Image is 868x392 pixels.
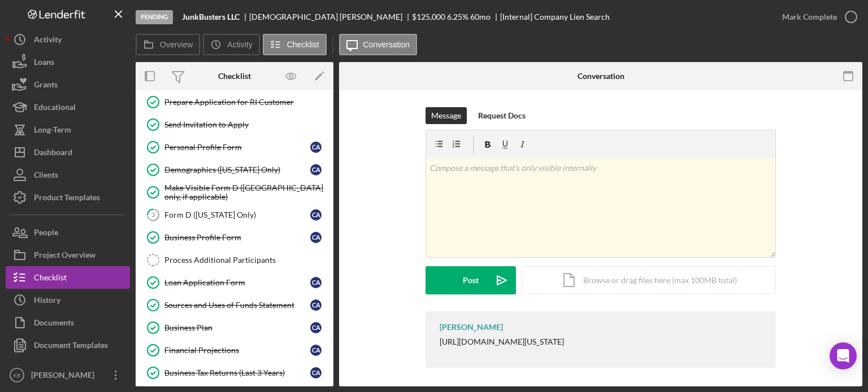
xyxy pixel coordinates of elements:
a: Loan Application FormCA [141,271,328,294]
div: Process Additional Participants [164,256,327,265]
label: Conversation [363,40,410,49]
button: Request Docs [472,107,531,124]
a: History [6,289,130,311]
div: Make Visible Form D ([GEOGRAPHIC_DATA] only, if applicable) [164,183,327,201]
div: Documents [34,311,74,337]
button: Message [426,107,467,124]
span: $125,000 [412,12,445,21]
button: KB[PERSON_NAME] [6,364,130,386]
div: [URL][DOMAIN_NAME][US_STATE] [440,337,564,346]
div: [PERSON_NAME] [28,364,102,389]
a: Send Invitation to Apply [141,113,328,136]
div: 6.25 % [447,12,468,21]
div: C A [310,232,322,243]
button: Grants [6,73,130,96]
div: Project Overview [34,244,96,269]
button: Mark Complete [771,6,862,28]
button: Activity [203,34,259,55]
a: Process Additional Participants [141,249,328,271]
div: Business Profile Form [164,233,310,242]
div: Activity [34,28,62,54]
div: People [34,221,58,246]
div: Business Plan [164,323,310,332]
text: KB [14,372,21,378]
div: Educational [34,96,76,121]
button: Documents [6,311,130,334]
button: Educational [6,96,130,118]
div: Clients [34,164,58,189]
button: Checklist [6,266,130,289]
a: Business PlanCA [141,316,328,339]
button: Product Templates [6,186,130,209]
a: Financial ProjectionsCA [141,339,328,362]
a: Prepare Application for RI Customer [141,91,328,113]
a: Demographics ([US_STATE] Only)CA [141,158,328,181]
div: Product Templates [34,186,100,212]
a: 3Form D ([US_STATE] Only)CA [141,204,328,226]
div: [PERSON_NAME] [440,323,503,332]
div: Post [463,266,479,294]
button: Loans [6,51,130,73]
div: [Internal] Company Lien Search [500,12,610,21]
div: Checklist [218,72,251,81]
b: JunkBusters LLC [182,12,240,21]
a: Personal Profile FormCA [141,136,328,158]
div: Mark Complete [782,6,837,28]
div: 60 mo [470,12,491,21]
a: Business Tax Returns (Last 3 Years)CA [141,362,328,384]
label: Overview [160,40,193,49]
div: Business Tax Returns (Last 3 Years) [164,368,310,377]
div: C A [310,322,322,333]
div: Open Intercom Messenger [830,342,857,369]
div: History [34,289,60,314]
div: C A [310,367,322,378]
div: Demographics ([US_STATE] Only) [164,165,310,174]
div: Loans [34,51,54,76]
a: Sources and Uses of Funds StatementCA [141,294,328,316]
div: C A [310,277,322,288]
div: C A [310,209,322,221]
div: Message [431,107,461,124]
div: Financial Projections [164,346,310,355]
div: [DEMOGRAPHIC_DATA] [PERSON_NAME] [249,12,412,21]
div: Conversation [578,72,624,81]
a: Business Profile FormCA [141,226,328,249]
button: Document Templates [6,334,130,356]
button: Activity [6,28,130,51]
button: Dashboard [6,141,130,164]
div: Prepare Application for RI Customer [164,98,327,107]
div: Personal Profile Form [164,143,310,152]
button: Post [426,266,516,294]
div: C A [310,142,322,153]
button: People [6,221,130,244]
div: Checklist [34,266,67,292]
button: Project Overview [6,244,130,266]
button: Long-Term [6,118,130,141]
div: Long-Term [34,118,71,144]
div: C A [310,345,322,356]
div: Form D ([US_STATE] Only) [164,210,310,219]
div: C A [310,164,322,175]
div: C A [310,299,322,311]
div: Pending [136,10,173,24]
div: Request Docs [478,107,526,124]
tspan: 3 [151,211,155,218]
button: Conversation [339,34,418,55]
button: Overview [136,34,200,55]
div: Loan Application Form [164,278,310,287]
button: Clients [6,164,130,186]
label: Activity [227,40,252,49]
div: Document Templates [34,334,108,359]
div: Sources and Uses of Funds Statement [164,301,310,310]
